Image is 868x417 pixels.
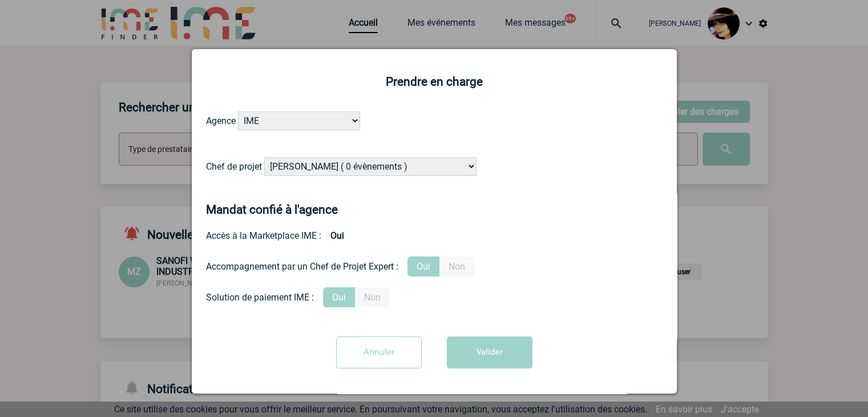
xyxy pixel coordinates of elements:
label: Oui [407,256,439,276]
label: Non [355,287,390,307]
label: Non [439,256,474,276]
label: Chef de projet [206,161,262,172]
b: Oui [321,226,353,246]
button: Valider [447,336,532,368]
div: Conformité aux process achat client, Prise en charge de la facturation, Mutualisation de plusieur... [206,287,663,307]
div: Prestation payante [206,256,663,276]
div: Solution de paiement IME : [206,292,314,303]
label: Oui [323,287,355,307]
h2: Prendre en charge [206,75,663,89]
h4: Mandat confié à l'agence [206,203,338,216]
div: Accompagnement par un Chef de Projet Expert : [206,261,398,272]
input: Annuler [336,336,422,368]
div: Accès à la Marketplace IME : [206,226,663,246]
label: Agence [206,115,236,126]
